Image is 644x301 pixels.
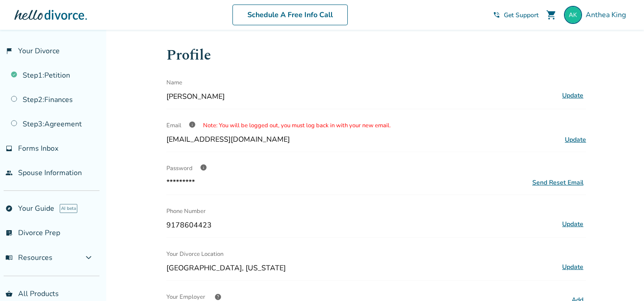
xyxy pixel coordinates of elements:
span: [PERSON_NAME] [166,92,556,102]
span: Password [166,164,193,172]
iframe: Chat Widget [599,258,644,301]
span: expand_more [83,252,94,263]
span: AI beta [60,204,77,213]
a: phone_in_talkGet Support [493,11,539,19]
span: Note: You will be logged out, you must log back in with your new email. [203,121,391,130]
span: info [200,164,207,171]
span: help [214,293,222,301]
span: Anthea King [586,10,630,20]
span: list_alt_check [5,229,13,236]
span: flag_2 [5,47,13,55]
span: info [189,121,196,128]
span: [GEOGRAPHIC_DATA], [US_STATE] [166,263,556,273]
span: explore [5,205,13,212]
span: Name [166,74,182,92]
button: Update [559,218,586,230]
a: Schedule A Free Info Call [232,5,348,25]
span: Your Divorce Location [166,245,223,263]
button: Update [559,90,586,102]
span: phone_in_talk [493,11,500,19]
span: menu_book [5,254,13,261]
span: Phone Number [166,202,206,220]
span: Forms Inbox [18,144,58,153]
span: inbox [5,145,13,152]
h1: Profile [166,44,586,66]
span: shopping_basket [5,290,13,297]
span: Resources [5,253,52,263]
button: Send Reset Email [530,178,586,187]
span: people [5,169,13,176]
button: Update [559,261,586,273]
span: Update [565,135,586,144]
span: shopping_cart [546,9,557,20]
span: [EMAIL_ADDRESS][DOMAIN_NAME] [166,134,290,144]
div: Send Reset Email [532,178,583,187]
span: 9178604423 [166,220,556,230]
div: Email [166,116,586,134]
span: Get Support [504,11,539,19]
img: antheakingnyc@gmail.com [564,6,582,24]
